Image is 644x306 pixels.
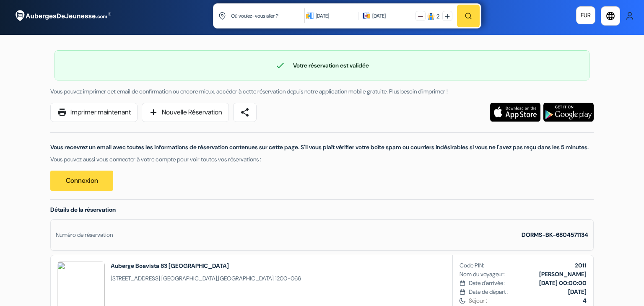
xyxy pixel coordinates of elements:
span: check [275,60,285,70]
img: Téléchargez l'application gratuite [490,103,540,122]
span: Vous pouvez imprimer cet email de confirmation ou encore mieux, accéder à cette réservation depui... [50,88,448,95]
span: Nom du voyageur: [460,270,505,279]
img: plus [445,14,450,19]
img: User Icon [626,12,634,20]
img: AubergesDeJeunesse.com [10,5,115,27]
a: Connexion [50,171,113,191]
i: language [605,11,615,21]
b: 2011 [575,262,587,269]
img: guest icon [427,13,435,20]
span: add [148,107,158,117]
span: [STREET_ADDRESS] [111,275,160,282]
span: Date de départ : [469,288,509,296]
div: 2 [436,12,439,21]
b: [DATE] 00:00:00 [539,279,587,287]
span: print [57,107,67,117]
span: , [111,274,301,283]
img: calendarIcon icon [363,12,370,19]
input: Ville, université ou logement [230,5,306,26]
span: [GEOGRAPHIC_DATA] [218,275,274,282]
strong: DORMS-BK-6804571134 [522,231,588,239]
img: calendarIcon icon [306,12,314,19]
div: Numéro de réservation [56,231,113,239]
img: minus [418,14,423,19]
a: printImprimer maintenant [50,103,138,122]
p: Vous pouvez aussi vous connecter à votre compte pour voir toutes vos réservations : [50,155,594,164]
b: [PERSON_NAME] [539,270,587,278]
span: share [240,107,250,117]
div: [DATE] [316,12,354,20]
p: Vous recevrez un email avec toutes les informations de réservation contenues sur cette page. S'il... [50,143,594,152]
div: [DATE] [372,12,386,20]
b: 4 [583,297,587,304]
span: Séjour : [469,296,587,305]
div: Votre réservation est validée [55,60,589,70]
span: Code PIN: [460,261,484,270]
a: language [601,6,620,26]
h2: Auberge Boavista 83 [GEOGRAPHIC_DATA] [111,262,301,270]
span: Détails de la réservation [50,206,116,213]
a: share [233,103,257,122]
img: location icon [218,12,226,20]
b: [DATE] [568,288,587,296]
span: [GEOGRAPHIC_DATA] [161,275,217,282]
span: 1200-066 [275,275,301,282]
a: addNouvelle Réservation [142,103,229,122]
span: Date d'arrivée : [469,279,506,288]
img: Téléchargez l'application gratuite [543,103,594,122]
a: EUR [576,6,595,24]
